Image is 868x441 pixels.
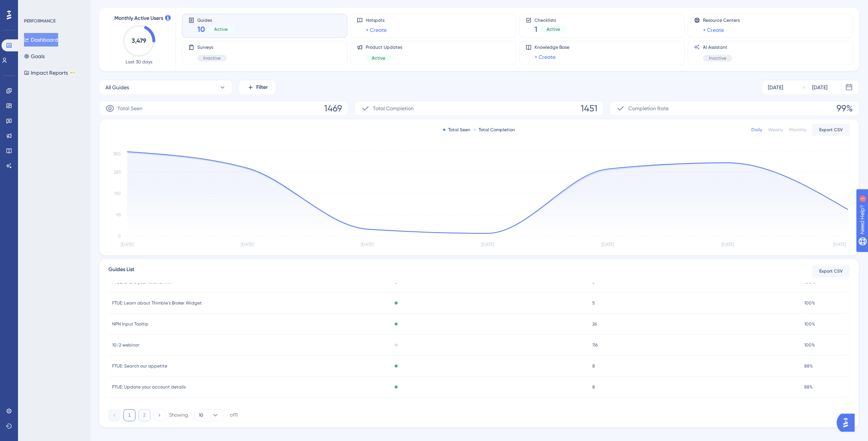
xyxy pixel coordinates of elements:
[812,265,850,277] button: Export CSV
[833,242,845,247] tspan: [DATE]
[768,83,783,92] div: [DATE]
[535,52,556,61] a: + Create
[592,363,595,369] span: 8
[768,127,783,133] div: Weekly
[535,44,569,50] span: Knowledge Base
[324,102,342,114] span: 1469
[199,412,203,418] span: 10
[112,342,140,348] span: 10/2 webinar
[592,300,595,306] span: 5
[112,300,202,306] span: FTUE: Learn about Thimble's Broker Widget
[138,409,150,421] button: 2
[751,127,762,133] div: Daily
[126,59,152,65] span: Last 30 days
[113,151,121,156] tspan: 380
[804,321,815,327] span: 100%
[366,44,402,50] span: Product Updates
[804,384,813,390] span: 88%
[703,25,724,34] a: + Create
[114,191,121,196] tspan: 190
[52,4,54,10] div: 1
[121,242,134,247] tspan: [DATE]
[366,25,387,34] a: + Create
[112,321,149,327] span: NPN Input Tooltip
[481,242,494,247] tspan: [DATE]
[197,44,227,50] span: Surveys
[24,33,58,46] button: Dashboard
[804,300,815,306] span: 100%
[812,83,827,92] div: [DATE]
[366,17,387,23] span: Hotspots
[123,409,135,421] button: 1
[473,127,515,133] div: Total Completion
[836,102,853,114] span: 99%
[443,127,470,133] div: Total Seen
[203,55,221,61] span: Inactive
[132,37,146,44] text: 3,479
[836,411,859,434] iframe: UserGuiding AI Assistant Launcher
[703,44,732,50] span: AI Assistant
[812,124,850,136] button: Export CSV
[703,17,740,23] span: Resource Centers
[117,104,143,113] span: Total Seen
[361,242,374,247] tspan: [DATE]
[194,409,224,421] button: 10
[214,26,228,32] span: Active
[114,14,163,23] span: Monthly Active Users
[69,71,76,75] div: BETA
[721,242,734,247] tspan: [DATE]
[372,55,385,61] span: Active
[789,127,806,133] div: Monthly
[169,412,188,418] div: Showing
[99,80,233,95] button: All Guides
[709,55,726,61] span: Inactive
[197,24,205,34] span: 10
[108,265,134,277] span: Guides List
[592,384,595,390] span: 8
[592,321,597,327] span: 26
[239,80,276,95] button: Filter
[197,17,234,22] span: Guides
[105,83,129,92] span: All Guides
[373,104,414,113] span: Total Completion
[804,363,813,369] span: 88%
[112,384,186,390] span: FTUE: Update your account details
[24,49,45,63] button: Goals
[547,26,560,32] span: Active
[112,363,167,369] span: FTUE: Search our appetite
[241,242,254,247] tspan: [DATE]
[535,17,566,22] span: Checklists
[256,83,268,92] span: Filter
[24,66,76,79] button: Impact ReportsBETA
[580,102,597,114] span: 1451
[819,127,843,133] span: Export CSV
[114,169,121,175] tspan: 285
[601,242,614,247] tspan: [DATE]
[18,2,47,11] span: Need Help?
[819,268,843,274] span: Export CSV
[628,104,668,113] span: Completion Rate
[804,342,815,348] span: 100%
[118,234,121,239] tspan: 0
[592,342,598,348] span: 116
[535,24,538,34] span: 1
[24,18,56,24] div: PERFORMANCE
[230,412,237,418] div: of 11
[116,212,121,217] tspan: 95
